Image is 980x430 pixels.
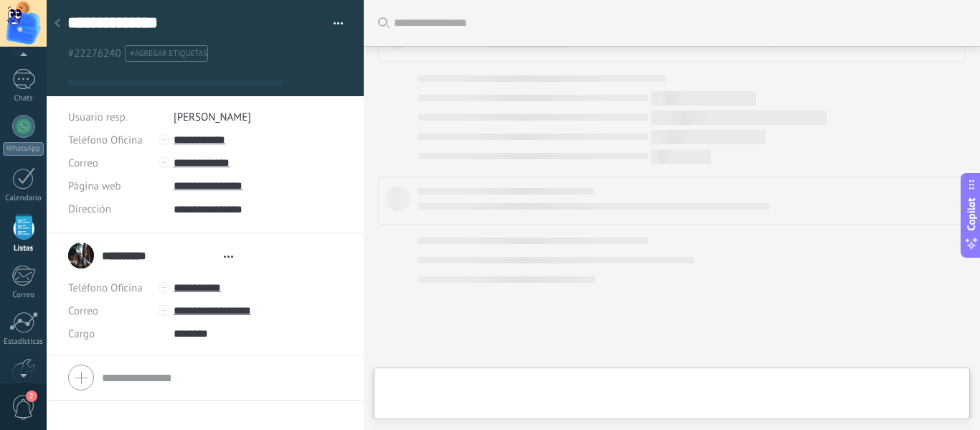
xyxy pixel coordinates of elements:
[68,181,121,192] span: Página web
[68,47,121,60] span: #22276240
[3,194,44,203] div: Calendario
[68,204,111,215] span: Dirección
[3,142,44,156] div: WhatsApp
[3,244,44,253] div: Listas
[3,94,44,103] div: Chats
[68,329,95,340] span: Cargo
[68,128,143,151] button: Teléfono Oficina
[68,174,163,197] div: Página web
[131,49,207,59] span: #agregar etiquetas
[3,337,44,347] div: Estadísticas
[68,276,143,299] button: Teléfono Oficina
[68,281,143,295] span: Teléfono Oficina
[68,134,143,147] span: Teléfono Oficina
[68,197,163,220] div: Dirección
[68,111,128,124] span: Usuario resp.
[68,106,163,128] div: Usuario resp.
[964,197,979,230] span: Copilot
[3,291,44,300] div: Correo
[68,299,98,322] button: Correo
[174,111,251,124] span: [PERSON_NAME]
[68,151,98,174] button: Correo
[68,322,163,345] div: Cargo
[68,156,98,170] span: Correo
[26,391,37,402] span: 2
[68,304,98,318] span: Correo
